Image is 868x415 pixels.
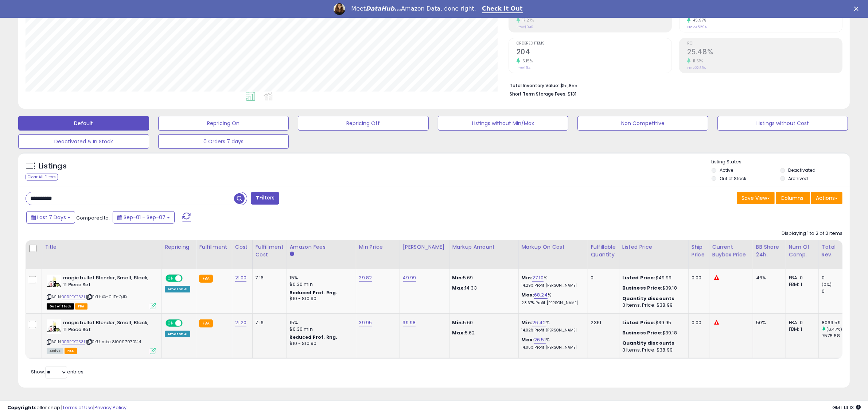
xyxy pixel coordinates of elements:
[782,230,842,237] div: Displaying 1 to 2 of 2 items
[776,192,810,204] button: Columns
[622,275,683,281] div: $49.99
[622,330,683,336] div: $39.18
[720,175,746,182] label: Out of Stock
[622,347,683,353] div: 3 Items, Price: $38.99
[522,291,534,298] b: Max:
[290,281,350,288] div: $0.30 min
[256,243,284,259] div: Fulfillment Cost
[522,283,582,288] p: 14.29% Profit [PERSON_NAME]
[781,194,803,202] span: Columns
[359,243,397,251] div: Min Price
[290,319,350,326] div: 15%
[65,348,77,354] span: FBA
[26,174,58,181] div: Clear All Filters
[622,285,683,291] div: $39.18
[452,330,513,336] p: 5.62
[692,275,704,281] div: 0.00
[756,275,780,281] div: 46%
[822,333,851,339] div: 7578.88
[712,243,750,259] div: Current Buybox Price
[235,243,249,251] div: Cost
[438,116,569,131] button: Listings without Min/Max
[518,240,588,269] th: The percentage added to the cost of goods (COGS) that forms the calculator for Min & Max prices.
[366,5,401,12] i: DataHub...
[7,404,126,411] div: seller snap | |
[622,274,655,281] b: Listed Price:
[832,404,861,411] span: 2025-09-15 14:13 GMT
[47,303,74,310] span: All listings that are currently out of stock and unavailable for purchase on Amazon
[199,275,213,283] small: FBA
[47,319,156,353] div: ASIN:
[622,295,683,302] div: :
[403,243,446,251] div: [PERSON_NAME]
[522,345,582,350] p: 14.06% Profit [PERSON_NAME]
[351,5,476,12] div: Meet Amazon Data, done right.
[62,294,85,300] a: B0BPDG1331
[452,243,515,251] div: Markup Amount
[452,284,465,291] strong: Max:
[712,159,850,166] p: Listing States:
[39,161,67,171] h5: Listings
[789,167,816,173] label: Deactivated
[45,243,159,251] div: Title
[687,42,842,46] span: ROI
[822,288,851,295] div: 0
[577,116,708,131] button: Non Competitive
[166,275,175,282] span: ON
[256,275,281,281] div: 7.16
[534,291,548,299] a: 68.24
[403,319,416,326] a: 39.98
[789,281,813,288] div: FBM: 1
[622,319,683,326] div: $39.95
[522,328,582,333] p: 14.02% Profit [PERSON_NAME]
[26,211,75,224] button: Last 7 Days
[199,243,229,251] div: Fulfillment
[47,275,156,309] div: ASIN:
[63,319,152,335] b: magic bullet Blender, Small, Black, 11 Piece Set
[47,319,61,334] img: 41573Q8EzwL._SL40_.jpg
[854,7,861,11] div: Close
[522,274,533,281] b: Min:
[75,303,87,310] span: FBA
[290,341,350,347] div: $10 - $10.90
[510,82,559,89] b: Total Inventory Value:
[182,275,193,282] span: OFF
[720,167,733,173] label: Active
[166,320,175,326] span: ON
[452,275,513,281] p: 5.69
[687,66,706,70] small: Prev: 22.85%
[811,192,842,204] button: Actions
[522,319,582,333] div: %
[165,331,190,337] div: Amazon AI
[622,302,683,309] div: 3 Items, Price: $38.99
[158,134,289,149] button: 0 Orders 7 days
[756,319,780,326] div: 50%
[520,18,534,23] small: 17.27%
[452,274,463,281] strong: Min:
[517,25,533,29] small: Prev: $940
[235,274,247,282] a: 21.00
[7,404,34,411] strong: Copyright
[822,319,851,326] div: 8069.59
[235,319,247,326] a: 21.20
[520,58,533,64] small: 5.15%
[622,295,675,302] b: Quantity discounts
[622,243,685,251] div: Listed Price
[18,134,149,149] button: Deactivated & In Stock
[534,336,546,344] a: 26.51
[522,300,582,306] p: 28.67% Profit [PERSON_NAME]
[789,275,813,281] div: FBA: 0
[522,337,582,350] div: %
[182,320,193,326] span: OFF
[510,91,567,97] b: Short Term Storage Fees:
[86,339,141,345] span: | SKU: mbc 810097970144
[251,192,279,205] button: Filters
[822,282,832,287] small: (0%)
[63,275,152,290] b: magic bullet Blender, Small, Black, 11 Piece Set
[18,116,149,131] button: Default
[199,319,213,327] small: FBA
[256,319,281,326] div: 7.16
[62,339,85,345] a: B0BPDG1331
[687,48,842,58] h2: 25.48%
[290,290,338,296] b: Reduced Prof. Rng.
